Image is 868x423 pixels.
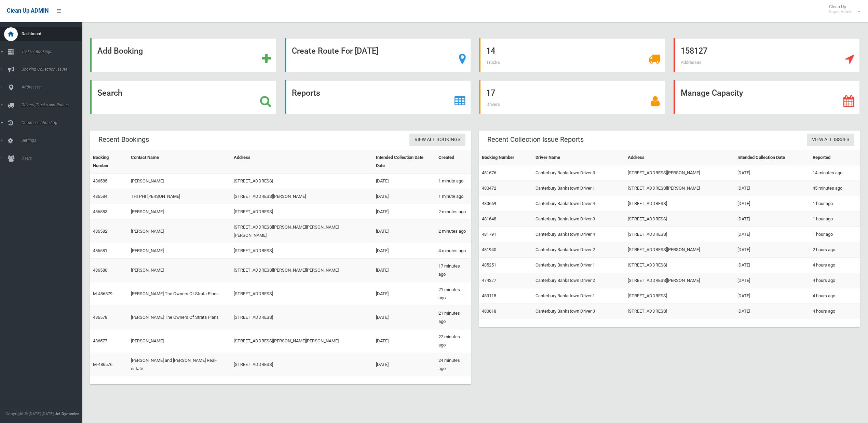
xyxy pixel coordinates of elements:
td: 1 minute ago [436,189,471,204]
td: [DATE] [373,329,436,353]
td: 1 minute ago [436,174,471,189]
strong: Jet Dynamics [55,411,79,416]
a: 480669 [482,201,496,206]
a: M-486576 [93,362,112,367]
td: [PERSON_NAME] [128,174,231,189]
td: 4 hours ago [810,258,860,273]
td: Canterbury Bankstown Driver 2 [533,273,625,288]
td: [STREET_ADDRESS][PERSON_NAME][PERSON_NAME] [231,259,373,282]
td: [DATE] [735,165,810,181]
td: [STREET_ADDRESS] [625,258,735,273]
header: Recent Bookings [90,133,157,146]
td: 17 minutes ago [436,259,471,282]
td: [STREET_ADDRESS][PERSON_NAME][PERSON_NAME][PERSON_NAME] [231,220,373,243]
span: Tasks / Bookings [19,49,89,54]
td: [STREET_ADDRESS] [625,227,735,242]
span: Drivers [486,102,500,107]
a: 481648 [482,216,496,221]
th: Address [625,150,735,165]
td: [DATE] [735,258,810,273]
strong: Manage Capacity [681,88,743,98]
th: Address [231,150,373,174]
a: 486580 [93,268,107,273]
td: Canterbury Bankstown Driver 1 [533,181,625,196]
strong: 14 [486,46,495,56]
td: [DATE] [735,211,810,227]
td: 1 hour ago [810,211,860,227]
a: M-486579 [93,291,112,296]
td: 2 minutes ago [436,204,471,220]
th: Booking Number [90,150,128,174]
td: 21 minutes ago [436,282,471,306]
strong: Add Booking [97,46,143,56]
td: 1 hour ago [810,227,860,242]
td: [DATE] [373,189,436,204]
td: [PERSON_NAME] [128,243,231,259]
a: 14 Trucks [479,38,665,72]
td: [PERSON_NAME] [128,329,231,353]
td: Canterbury Bankstown Driver 1 [533,258,625,273]
td: [STREET_ADDRESS][PERSON_NAME] [625,273,735,288]
td: [STREET_ADDRESS] [231,353,373,377]
td: [DATE] [373,353,436,377]
td: [DATE] [735,304,810,319]
td: 21 minutes ago [436,306,471,329]
a: 486585 [93,178,107,183]
strong: Search [97,88,122,98]
a: View All Issues [807,134,854,146]
td: [PERSON_NAME] [128,220,231,243]
td: Canterbury Bankstown Driver 3 [533,211,625,227]
td: [DATE] [373,220,436,243]
td: [DATE] [735,227,810,242]
td: [DATE] [373,282,436,306]
a: 480472 [482,186,496,191]
a: 474377 [482,278,496,283]
td: 4 hours ago [810,304,860,319]
th: Contact Name [128,150,231,174]
th: Reported [810,150,860,165]
span: Clean Up ADMIN [7,8,49,14]
td: Canterbury Bankstown Driver 2 [533,242,625,258]
td: [PERSON_NAME] The Owners Of Strata Plans [128,282,231,306]
td: 4 minutes ago [436,243,471,259]
td: [PERSON_NAME] and [PERSON_NAME] Real-estate [128,353,231,377]
a: Manage Capacity [674,80,860,114]
small: Super Admin [829,9,853,14]
a: 481940 [482,247,496,252]
th: Created [436,150,471,174]
td: 2 minutes ago [436,220,471,243]
td: [STREET_ADDRESS] [625,288,735,304]
a: 158127 Addresses [674,38,860,72]
td: [DATE] [373,259,436,282]
td: 14 minutes ago [810,165,860,181]
span: Trucks [486,60,500,65]
span: Drivers, Trucks and Routes [19,103,89,107]
a: 486578 [93,315,107,320]
a: View All Bookings [409,134,465,146]
td: 24 minutes ago [436,353,471,377]
td: [DATE] [373,174,436,189]
strong: 158127 [681,46,707,56]
td: Canterbury Bankstown Driver 4 [533,196,625,211]
span: Addresses [681,60,702,65]
a: 486582 [93,229,107,234]
td: [STREET_ADDRESS] [231,204,373,220]
span: Copyright © [DATE]-[DATE] [5,411,54,416]
a: 17 Drivers [479,80,665,114]
td: [DATE] [735,288,810,304]
td: [STREET_ADDRESS] [231,243,373,259]
td: [PERSON_NAME] [128,204,231,220]
span: Dashboard [19,31,89,36]
a: 481791 [482,232,496,237]
td: [DATE] [735,196,810,211]
td: 2 hours ago [810,242,860,258]
span: Settings [19,138,89,143]
td: [DATE] [735,242,810,258]
header: Recent Collection Issue Reports [479,133,592,146]
th: Driver Name [533,150,625,165]
a: 483118 [482,293,496,298]
a: Add Booking [90,38,276,72]
a: 485251 [482,262,496,268]
td: [STREET_ADDRESS][PERSON_NAME] [625,181,735,196]
span: Booking Collection Issues [19,67,89,72]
